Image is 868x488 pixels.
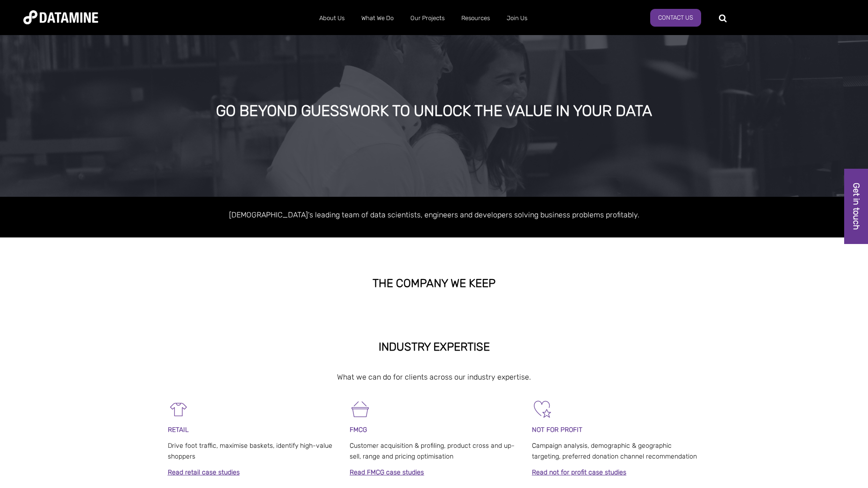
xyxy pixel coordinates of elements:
img: Datamine [23,10,98,24]
span: FMCG [350,426,367,434]
a: What We Do [353,6,402,30]
strong: INDUSTRY EXPERTISE [379,340,490,353]
a: Resources [453,6,498,30]
img: Not For Profit [532,399,553,420]
div: GO BEYOND GUESSWORK TO UNLOCK THE VALUE IN YOUR DATA [99,103,769,120]
span: NOT FOR PROFIT [532,426,582,434]
a: Our Projects [402,6,453,30]
a: Get in touch [844,169,868,244]
a: About Us [311,6,353,30]
p: [DEMOGRAPHIC_DATA]'s leading team of data scientists, engineers and developers solving business p... [168,208,701,221]
span: Campaign analysis, demographic & geographic targeting, preferred donation channel recommendation [532,442,697,461]
span: What we can do for clients across our industry expertise. [337,373,531,381]
img: FMCG [350,399,371,420]
span: Drive foot traffic, maximise baskets, identify high-value shoppers [168,442,332,461]
a: Contact Us [650,9,701,27]
span: RETAIL [168,426,189,434]
a: Join Us [498,6,536,30]
a: Read not for profit case studies [532,468,626,476]
span: Customer acquisition & profiling, product cross and up-sell, range and pricing optimisation [350,442,515,461]
img: Retail-1 [168,399,189,420]
strong: THE COMPANY WE KEEP [373,277,495,290]
a: Read retail case studies [168,468,240,476]
a: Read FMCG case studies [350,468,424,476]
